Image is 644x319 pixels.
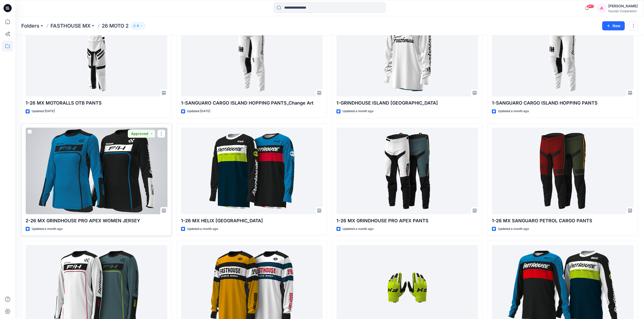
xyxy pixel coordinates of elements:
a: Folders [21,22,39,29]
p: 1-26 MX SANGUARO PETROL CARGO PANTS [492,217,634,224]
p: Updated a month ago [343,226,373,232]
a: 1-26 MX GRINDHOUSE PRO APEX PANTS [336,128,478,214]
p: Updated [DATE] [32,109,55,114]
p: Updated a month ago [498,226,529,232]
button: New [602,21,625,30]
p: Updated [DATE] [187,109,210,114]
p: 1-26 MX MOTORALLS OTB PANTS [26,99,167,107]
p: 9 [137,23,139,29]
a: FASTHOUSE MX [50,22,91,29]
a: 1-26 MX SANGUARO PETROL CARGO PANTS [492,128,634,214]
p: 1-SANGUARO CARGO ISLAND HOPPING PANTS_Change Art [181,99,323,107]
p: 26 MOTO 2 [102,22,129,29]
button: 9 [131,22,145,29]
a: 2-26 MX GRINDHOUSE PRO APEX WOMEN JERSEY [26,128,167,214]
p: 2-26 MX GRINDHOUSE PRO APEX WOMEN JERSEY [26,217,167,224]
a: 1-SANGUARO CARGO ISLAND HOPPING PANTS [492,10,634,96]
div: [PERSON_NAME] [608,3,638,9]
a: 1-SANGUARO CARGO ISLAND HOPPING PANTS_Change Art [181,10,323,96]
p: 1-SANGUARO CARGO ISLAND HOPPING PANTS [492,99,634,107]
div: JL [597,4,606,13]
a: 1-26 MX MOTORALLS OTB PANTS [26,10,167,96]
p: Updated a month ago [343,109,373,114]
p: 1-GRINDHOUSE ISLAND [GEOGRAPHIC_DATA] [336,99,478,107]
div: Hyunjin Corporation [608,9,638,13]
p: Updated a month ago [498,109,529,114]
a: 1-GRINDHOUSE ISLAND HOPPING JERSEY [336,10,478,96]
p: Updated a month ago [32,226,63,232]
span: 99+ [587,4,594,8]
a: 1-26 MX HELIX DAYTONA JERSEY [181,128,323,214]
p: 1-26 MX GRINDHOUSE PRO APEX PANTS [336,217,478,224]
p: Updated a month ago [187,226,218,232]
p: 1-26 MX HELIX [GEOGRAPHIC_DATA] [181,217,323,224]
